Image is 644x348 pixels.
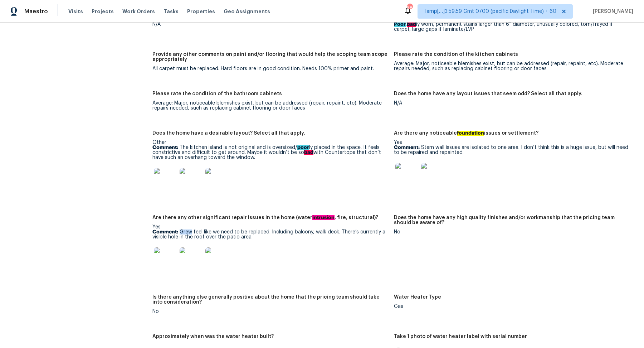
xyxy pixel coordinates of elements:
div: Gas [394,304,630,309]
div: All carpet must be replaced. Hard floors are in good condition. Needs 100% primer and paint. [152,66,388,71]
div: No [394,229,630,235]
div: : ly worn, permanent stains larger than 6” diameter, unusually colored, torn/frayed if carpet; la... [394,22,630,32]
div: Average: Major, noticeable blemishes exist, but can be addressed (repair, repaint, etc). Moderate... [394,61,630,71]
h5: Take 1 photo of water heater label with serial number [394,334,527,339]
div: No [152,309,388,314]
b: Comment: [394,145,420,150]
span: Work Orders [122,8,155,15]
span: Tamp[…]3:59:59 Gmt 0700 (pacific Daylight Time) + 60 [424,8,556,15]
div: N/A [152,22,388,27]
span: Tasks [164,9,179,14]
span: Geo Assignments [224,8,270,15]
p: Grew feel like we need to be replaced. Including balcony, walk deck. There’s currently a visible ... [152,229,388,240]
ah_el_jm_1744356628052: intrusion [312,215,335,220]
div: Yes [152,224,388,275]
div: Other [152,140,388,195]
b: Comment: [152,229,178,235]
div: Average: Major, noticeable blemishes exist, but can be addressed (repair, repaint, etc). Moderate... [152,101,388,111]
ah_el_jm_1744356682685: poor [297,145,309,150]
h5: Water Heater Type [394,295,441,300]
h5: Does the home have a desirable layout? Select all that apply. [152,131,305,136]
p: Stem wall issues are isolated to one area. I don’t think this is a huge issue, but will need to b... [394,145,630,155]
h5: Please rate the condition of the bathroom cabinets [152,91,282,96]
b: Comment: [152,145,178,150]
ah_el_jm_1744356462066: foundation [457,131,484,136]
h5: Is there anything else generally positive about the home that the pricing team should take into c... [152,295,388,305]
h5: Does the home have any high quality finishes and/or workmanship that the pricing team should be a... [394,215,630,225]
h5: Please rate the condition of the kitchen cabinets [394,52,518,57]
ah_el_jm_1744357345922: bad [407,22,416,27]
h5: Does the home have any layout issues that seem odd? Select all that apply. [394,91,582,96]
span: Projects [92,8,114,15]
h5: Provide any other comments on paint and/or flooring that would help the scoping team scope approp... [152,52,388,62]
ah_el_jm_1744357345922: bad [304,150,313,155]
h5: Are there any other significant repair issues in the home (water , fire, structural)? [152,215,378,220]
span: Properties [187,8,215,15]
h5: Are there any noticeable issues or settlement? [394,131,538,136]
ah_el_jm_1744356682685: Poor [394,22,406,27]
p: The kitchen island is not original and is oversized/ ly placed in the space. It feels constrictiv... [152,145,388,160]
span: [PERSON_NAME] [590,8,633,15]
span: Visits [68,8,83,15]
h5: Approximately when was the water heater built? [152,334,274,339]
div: 584 [407,4,412,11]
span: Maestro [24,8,48,15]
div: N/A [394,101,630,106]
div: Yes [394,140,630,190]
